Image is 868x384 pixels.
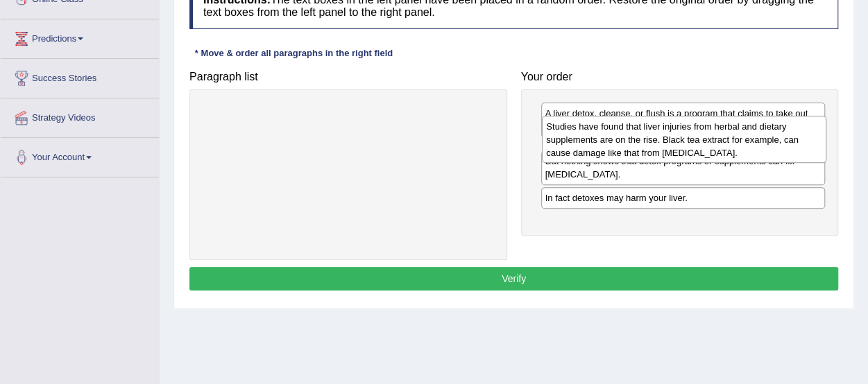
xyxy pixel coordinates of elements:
[1,98,159,133] a: Strategy Videos
[521,71,839,83] h4: Your order
[1,19,159,54] a: Predictions
[189,46,398,60] div: * Move & order all paragraphs in the right field
[1,138,159,173] a: Your Account
[542,116,826,164] div: Studies have found that liver injuries from herbal and dietary supplements are on the rise. Black...
[541,187,826,209] div: In fact detoxes may harm your liver.
[189,71,507,83] h4: Paragraph list
[189,267,838,290] button: Verify
[541,103,826,137] div: A liver detox, cleanse, or flush is a program that claims to take out toxins in your body, help y...
[541,150,826,185] div: But nothing shows that detox programs or supplements can fix [MEDICAL_DATA].
[1,59,159,94] a: Success Stories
